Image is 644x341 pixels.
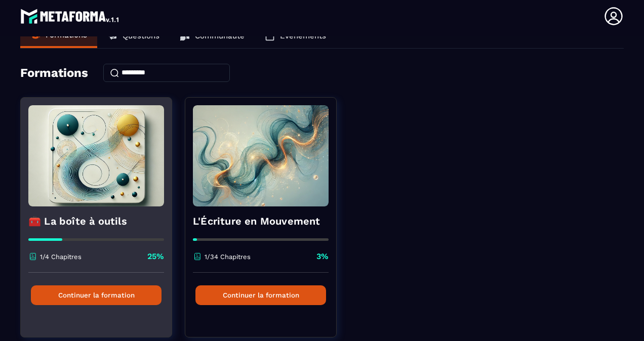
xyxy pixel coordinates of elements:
[40,253,82,261] p: 1/4 Chapitres
[147,251,164,262] p: 25%
[195,285,326,305] button: Continuer la formation
[28,214,164,228] h4: 🧰 La boîte à outils
[205,253,251,261] p: 1/34 Chapitres
[20,6,120,26] img: logo
[193,214,329,228] h4: L'Écriture en Mouvement
[20,66,88,80] h4: Formations
[193,105,329,206] img: formation-background
[28,105,164,206] img: formation-background
[316,251,329,262] p: 3%
[31,285,162,305] button: Continuer la formation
